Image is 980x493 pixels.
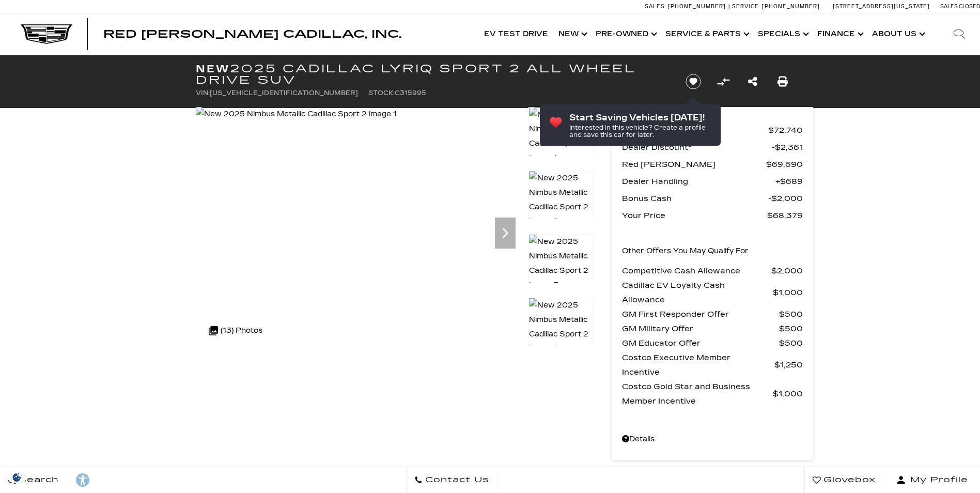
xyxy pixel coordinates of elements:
a: Specials [753,13,812,55]
span: $2,361 [772,140,803,155]
a: New [553,13,590,55]
a: Service: [PHONE_NUMBER] [728,4,822,9]
a: Dealer Handling $689 [622,174,803,189]
span: GM Military Offer [622,321,779,336]
img: Cadillac Dark Logo with Cadillac White Text [21,24,72,44]
img: New 2025 Nimbus Metallic Cadillac Sport 2 image 2 [528,171,594,229]
span: Search [16,473,59,487]
section: Click to Open Cookie Consent Modal [5,472,29,483]
a: Sales: [PHONE_NUMBER] [645,4,728,9]
span: $1,000 [773,285,803,300]
span: $500 [779,307,803,321]
iframe: Watch videos, learn about new EV models, and find the right one for you! [196,351,594,428]
span: VIN: [196,89,210,97]
a: Your Price $68,379 [622,208,803,223]
a: Costco Executive Member Incentive $1,250 [622,350,803,379]
a: GM Educator Offer $500 [622,336,803,350]
span: $68,379 [767,208,803,223]
a: Glovebox [804,467,884,493]
a: Service & Parts [660,13,753,55]
span: Red [PERSON_NAME] Cadillac, Inc. [103,28,401,40]
span: Service: [732,3,760,10]
div: (13) Photos [204,318,268,343]
span: C315995 [395,89,426,97]
span: My Profile [906,473,968,487]
a: Contact Us [406,467,497,493]
a: Share this New 2025 Cadillac LYRIQ Sport 2 All Wheel Drive SUV [748,74,757,89]
span: GM First Responder Offer [622,307,779,321]
img: New 2025 Nimbus Metallic Cadillac Sport 2 image 4 [528,298,594,357]
a: Pre-Owned [590,13,660,55]
span: $69,690 [766,157,803,172]
div: Next [495,218,516,249]
strong: New [196,63,230,75]
a: Competitive Cash Allowance $2,000 [622,264,803,278]
a: GM Military Offer $500 [622,321,803,336]
img: Opt-Out Icon [5,472,29,483]
span: GM Educator Offer [622,336,779,350]
span: $1,250 [774,358,803,372]
span: Costco Gold Star and Business Member Incentive [622,379,773,408]
span: Contact Us [423,473,489,487]
a: Red [PERSON_NAME] $69,690 [622,157,803,172]
a: Details [622,432,803,446]
img: New 2025 Nimbus Metallic Cadillac Sport 2 image 1 [528,107,594,166]
span: Closed [959,3,980,10]
span: $2,000 [771,264,803,278]
span: $72,740 [768,123,803,137]
span: $500 [779,336,803,350]
span: Glovebox [821,473,876,487]
a: Costco Gold Star and Business Member Incentive $1,000 [622,379,803,408]
a: [STREET_ADDRESS][US_STATE] [833,3,930,10]
a: GM First Responder Offer $500 [622,307,803,321]
a: Finance [812,13,867,55]
span: Cadillac EV Loyalty Cash Allowance [622,278,773,307]
button: Save vehicle [682,73,705,90]
span: $1,000 [773,387,803,401]
img: New 2025 Nimbus Metallic Cadillac Sport 2 image 1 [196,107,397,121]
p: Other Offers You May Qualify For [622,244,749,258]
span: [US_VEHICLE_IDENTIFICATION_NUMBER] [210,89,358,97]
a: About Us [867,13,928,55]
span: $689 [775,174,803,189]
img: New 2025 Nimbus Metallic Cadillac Sport 2 image 3 [528,234,594,293]
a: Bonus Cash $2,000 [622,191,803,206]
span: Costco Executive Member Incentive [622,350,774,379]
a: Print this New 2025 Cadillac LYRIQ Sport 2 All Wheel Drive SUV [777,74,788,89]
span: Sales: [940,3,959,10]
button: Open user profile menu [884,467,980,493]
a: EV Test Drive [479,13,553,55]
span: Red [PERSON_NAME] [622,157,766,172]
span: Your Price [622,208,767,223]
span: [PHONE_NUMBER] [668,3,726,10]
span: Bonus Cash [622,191,768,206]
a: Red [PERSON_NAME] Cadillac, Inc. [103,29,401,39]
span: MSRP [622,123,768,137]
h1: 2025 Cadillac LYRIQ Sport 2 All Wheel Drive SUV [196,63,668,86]
span: Stock: [368,89,395,97]
span: [PHONE_NUMBER] [762,3,820,10]
span: $500 [779,321,803,336]
span: $2,000 [768,191,803,206]
a: Cadillac EV Loyalty Cash Allowance $1,000 [622,278,803,307]
a: MSRP $72,740 [622,123,803,137]
span: Sales: [645,3,666,10]
span: Dealer Handling [622,174,775,189]
span: Competitive Cash Allowance [622,264,771,278]
span: Dealer Discount* [622,140,772,155]
button: Compare vehicle [715,74,731,89]
a: Dealer Discount* $2,361 [622,140,803,155]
